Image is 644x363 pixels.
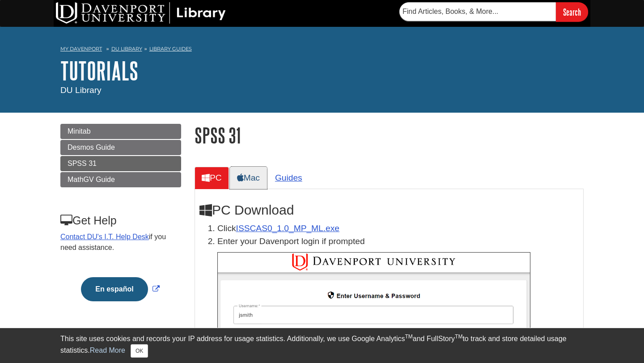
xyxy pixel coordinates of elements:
img: DU Library [56,2,226,24]
a: MathGV Guide [60,172,181,187]
button: En español [81,277,148,301]
p: Enter your Davenport login if prompted [217,235,579,248]
div: This site uses cookies and records your IP address for usage statistics. Additionally, we use Goo... [60,333,584,358]
a: PC [195,167,229,189]
a: Minitab [60,124,181,139]
a: DU Library [111,46,142,52]
li: Click [217,222,579,235]
span: DU Library [60,85,102,95]
a: Read More [90,346,125,354]
a: My Davenport [60,45,102,53]
h1: SPSS 31 [195,124,584,147]
a: Mac [230,167,267,189]
form: Searches DU Library's articles, books, and more [399,2,588,21]
input: Find Articles, Books, & More... [399,2,556,21]
a: Contact DU's I.T. Help Desk [60,233,149,241]
div: Guide Page Menu [60,124,181,317]
a: Desmos Guide [60,140,181,155]
span: SPSS 31 [68,160,97,167]
a: Guides [268,167,309,189]
h3: Get Help [60,214,180,227]
nav: breadcrumb [60,43,584,57]
span: Minitab [68,127,91,135]
a: SPSS 31 [60,156,181,171]
sup: TM [455,333,462,340]
a: Tutorials [60,57,138,84]
button: Close [131,344,148,358]
span: Desmos Guide [68,144,115,151]
span: MathGV Guide [68,176,115,183]
a: Link opens in new window [79,285,161,293]
a: Library Guides [149,46,192,52]
h2: PC Download [199,203,579,218]
p: if you need assistance. [60,232,180,253]
a: Download opens in new window [236,224,339,233]
sup: TM [405,333,412,340]
input: Search [556,2,588,21]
